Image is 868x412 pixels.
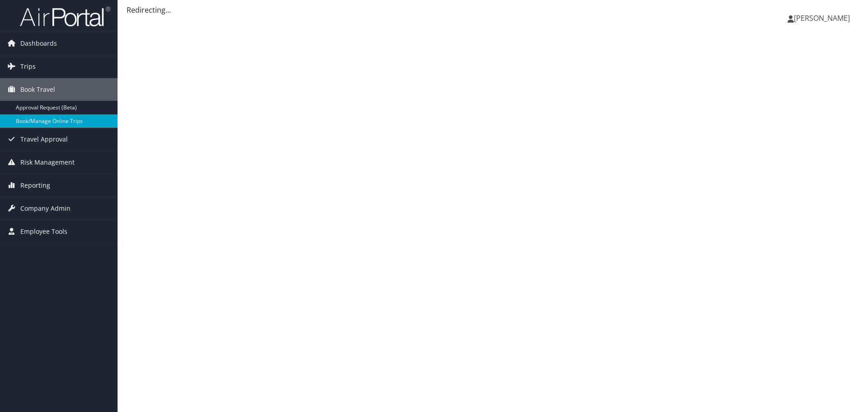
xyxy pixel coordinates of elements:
span: Book Travel [20,78,55,101]
span: Company Admin [20,197,71,220]
span: Travel Approval [20,128,68,151]
span: Risk Management [20,151,75,174]
span: Reporting [20,174,50,197]
span: Trips [20,55,36,78]
img: airportal-logo.png [20,6,110,27]
span: [PERSON_NAME] [794,13,850,23]
div: Redirecting... [127,5,859,15]
span: Employee Tools [20,220,67,243]
a: [PERSON_NAME] [788,5,859,32]
span: Dashboards [20,32,57,55]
